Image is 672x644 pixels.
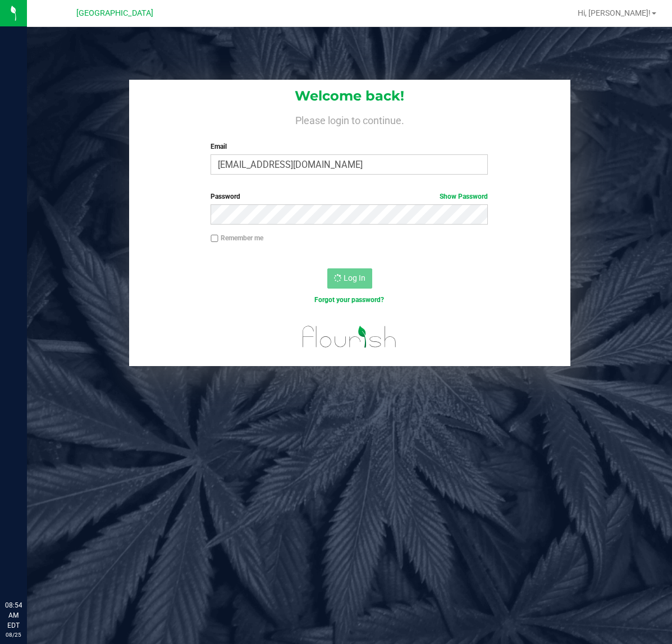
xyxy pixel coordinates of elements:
[211,233,263,243] label: Remember me
[5,600,22,631] p: 08:54 AM EDT
[211,235,218,243] input: Remember me
[5,631,22,639] p: 08/25
[129,112,570,126] h4: Please login to continue.
[578,8,651,17] span: Hi, [PERSON_NAME]!
[294,317,405,357] img: flourish_logo.svg
[129,89,570,103] h1: Welcome back!
[211,193,240,200] span: Password
[344,273,365,282] span: Log In
[211,141,488,152] label: Email
[76,8,153,18] span: [GEOGRAPHIC_DATA]
[327,268,372,289] button: Log In
[314,296,384,304] a: Forgot your password?
[440,193,488,200] a: Show Password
